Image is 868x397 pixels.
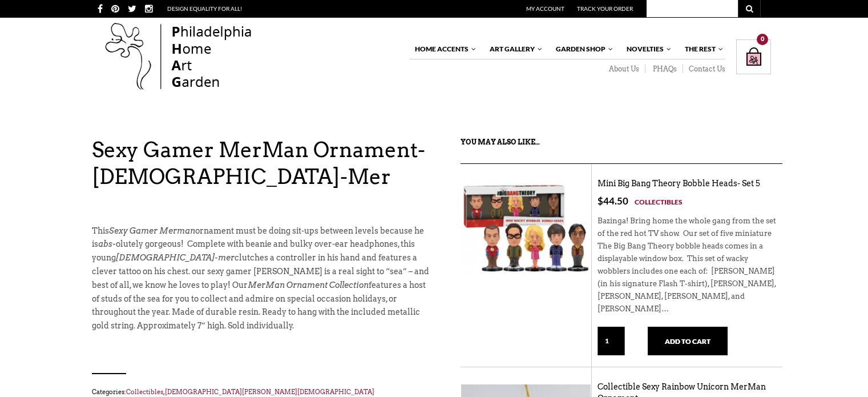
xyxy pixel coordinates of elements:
button: Add to cart [648,327,728,355]
p: This ornament must be doing sit-ups between levels because he is olutely gorgeous! Complete with ... [92,224,429,333]
a: Garden Shop [550,39,614,59]
a: The Rest [679,39,724,59]
a: Track Your Order [577,5,633,12]
div: 0 [757,34,768,45]
em: Sexy Gamer Merman [109,226,195,235]
bdi: 44.50 [597,195,628,207]
a: Collectibles [635,196,683,208]
a: Contact Us [683,65,725,74]
a: Novelties [621,39,672,59]
div: Bazinga! Bring home the whole gang from the set of the red hot TV show. Our set of five miniature... [597,208,777,327]
a: PHAQs [645,65,683,74]
a: About Us [601,65,645,74]
a: Mini Big Bang Theory Bobble Heads- Set 5 [597,179,760,189]
strong: You may also like… [461,138,540,146]
em: abs- [98,239,116,248]
a: My Account [526,5,564,12]
a: Art Gallery [484,39,543,59]
h1: Sexy Gamer MerMan Ornament- [DEMOGRAPHIC_DATA]-Mer [92,137,429,190]
a: Home Accents [409,39,477,59]
em: [DEMOGRAPHIC_DATA]-mer [116,253,235,262]
span: $ [597,195,603,207]
a: Collectibles [126,388,163,396]
input: Qty [597,327,625,355]
em: MerMan Ornament Collection [248,280,369,290]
